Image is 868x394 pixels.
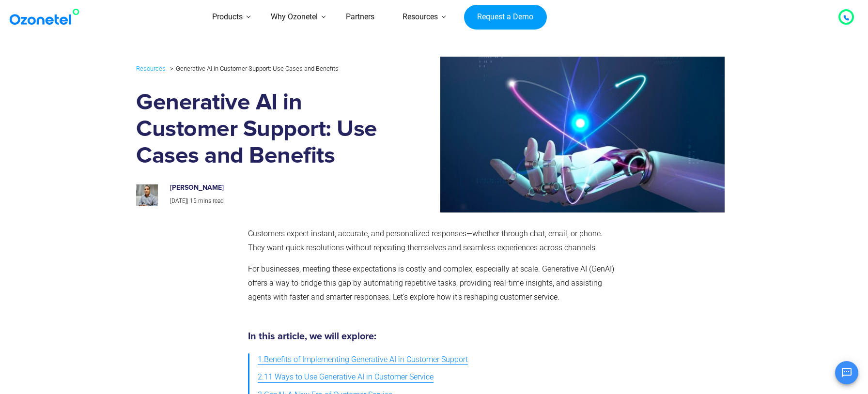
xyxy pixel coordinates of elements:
[258,351,468,369] a: 1.Benefits of Implementing Generative AI in Customer Support
[258,370,434,384] span: 2.11 Ways to Use Generative AI in Customer Service
[198,197,224,204] span: mins read
[136,63,166,74] a: Resources
[248,332,616,341] h5: In this article, we will explore:
[835,361,858,384] button: Open chat
[258,368,434,386] a: 2.11 Ways to Use Generative AI in Customer Service
[190,197,197,204] span: 15
[168,62,339,75] li: Generative AI in Customer Support: Use Cases and Benefits
[136,184,158,206] img: prashanth-kancherla_avatar_1-200x200.jpeg
[170,184,374,192] h6: [PERSON_NAME]
[258,353,468,367] span: 1.Benefits of Implementing Generative AI in Customer Support
[136,90,385,169] h1: Generative AI in Customer Support: Use Cases and Benefits
[170,196,374,207] p: |
[170,197,187,204] span: [DATE]
[248,227,616,255] p: Customers expect instant, accurate, and personalized responses—whether through chat, email, or ph...
[248,262,616,304] p: For businesses, meeting these expectations is costly and complex, especially at scale. Generative...
[464,5,547,30] a: Request a Demo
